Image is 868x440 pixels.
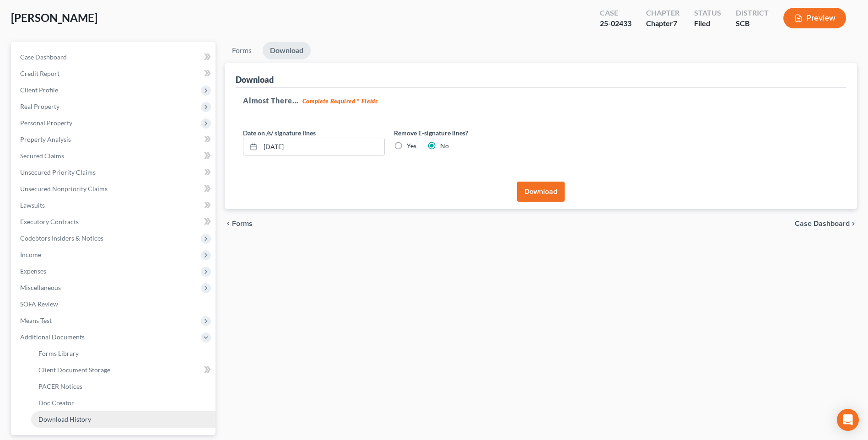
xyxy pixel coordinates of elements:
div: Case [600,8,631,18]
a: Forms [225,42,259,59]
span: Real Property [20,102,59,110]
span: [PERSON_NAME] [11,11,97,24]
a: Case Dashboard chevron_right [795,220,857,227]
div: SCB [736,18,769,29]
span: Means Test [20,317,52,324]
a: Download History [31,411,216,428]
a: Client Document Storage [31,362,216,378]
span: Miscellaneous [20,284,61,291]
div: Open Intercom Messenger [837,409,859,431]
span: Personal Property [20,119,72,127]
span: Income [20,251,41,258]
i: chevron_left [225,220,232,227]
a: SOFA Review [13,296,216,312]
div: Status [694,8,721,18]
label: Yes [407,141,416,150]
span: Forms [232,220,253,227]
a: Doc Creator [31,395,216,411]
input: MM/DD/YYYY [260,138,384,156]
span: Expenses [20,267,46,275]
span: Codebtors Insiders & Notices [20,234,103,242]
button: chevron_left Forms [225,220,265,227]
a: Property Analysis [13,131,216,148]
i: chevron_right [850,220,857,227]
a: Credit Report [13,65,216,82]
h5: Almost There... [243,95,839,106]
div: District [736,8,769,18]
label: No [440,141,449,150]
a: Forms Library [31,345,216,362]
span: Forms Library [38,349,79,357]
span: Credit Report [20,70,59,77]
a: Case Dashboard [13,49,216,65]
span: Executory Contracts [20,218,79,225]
span: Lawsuits [20,201,45,209]
a: PACER Notices [31,378,216,395]
button: Preview [783,8,846,28]
div: 25-02433 [600,18,631,29]
span: Secured Claims [20,152,64,160]
span: Case Dashboard [795,220,850,227]
a: Unsecured Nonpriority Claims [13,181,216,197]
a: Unsecured Priority Claims [13,164,216,181]
label: Remove E-signature lines? [394,128,536,138]
span: Doc Creator [38,399,74,407]
div: Chapter [646,18,679,29]
a: Executory Contracts [13,214,216,230]
span: Additional Documents [20,333,85,341]
span: PACER Notices [38,382,82,390]
button: Download [517,182,565,202]
span: Unsecured Nonpriority Claims [20,185,108,193]
div: Filed [694,18,721,29]
a: Secured Claims [13,148,216,164]
label: Date on /s/ signature lines [243,128,316,138]
div: Download [236,74,274,85]
span: Client Profile [20,86,58,94]
span: SOFA Review [20,300,58,308]
div: Chapter [646,8,679,18]
a: Download [263,42,311,59]
span: Client Document Storage [38,366,110,374]
span: Property Analysis [20,135,71,143]
a: Lawsuits [13,197,216,214]
span: Download History [38,415,91,423]
span: 7 [673,19,677,27]
strong: Complete Required * Fields [302,97,378,105]
span: Case Dashboard [20,53,67,61]
span: Unsecured Priority Claims [20,168,96,176]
